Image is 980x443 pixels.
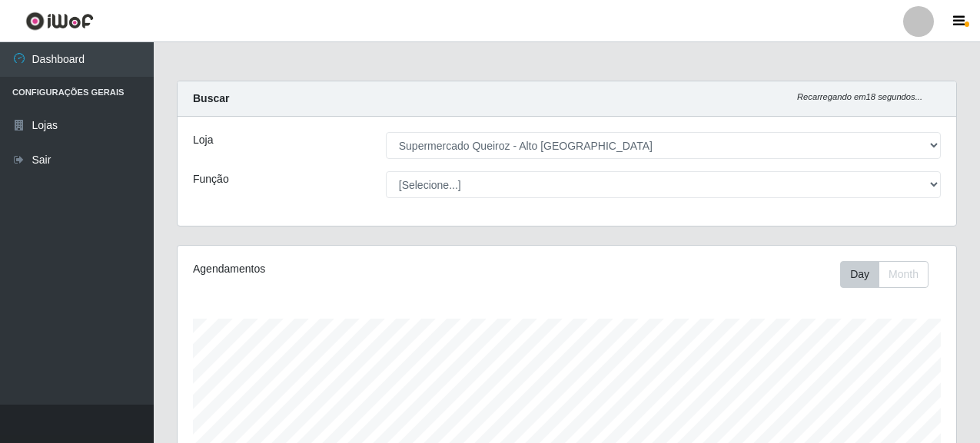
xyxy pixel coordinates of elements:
strong: Buscar [193,92,229,104]
label: Função [193,171,229,187]
div: Toolbar with button groups [840,261,941,288]
label: Loja [193,132,213,148]
div: Agendamentos [193,261,491,277]
img: CoreUI Logo [25,12,94,31]
button: Day [840,261,879,288]
div: First group [840,261,929,288]
i: Recarregando em 18 segundos... [797,92,922,101]
button: Month [879,261,929,288]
